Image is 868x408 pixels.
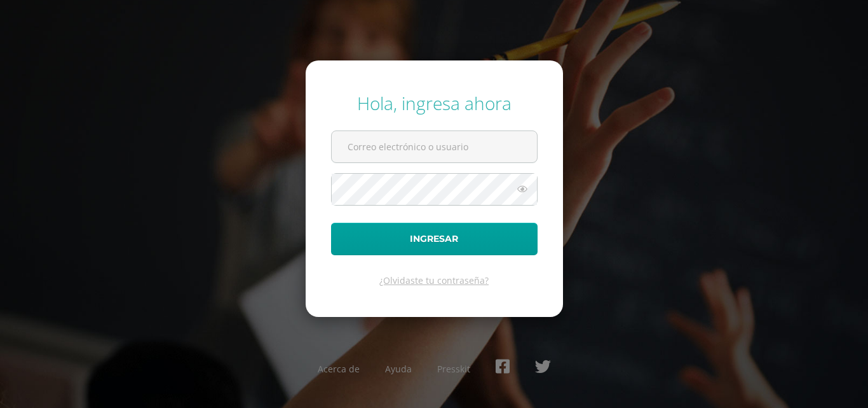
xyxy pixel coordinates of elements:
[379,274,489,286] a: ¿Olvidaste tu contraseña?
[385,363,412,375] a: Ayuda
[318,363,360,375] a: Acerca de
[332,131,537,162] input: Correo electrónico o usuario
[331,223,538,255] button: Ingresar
[437,363,470,375] a: Presskit
[331,91,538,115] div: Hola, ingresa ahora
